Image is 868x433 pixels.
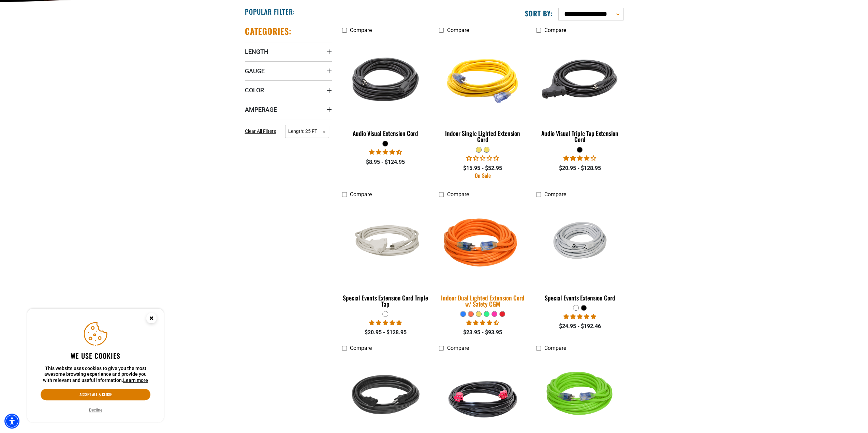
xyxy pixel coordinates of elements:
div: Special Events Extension Cord [536,295,623,301]
button: Accept all & close [41,389,150,400]
span: 4.73 stars [369,149,402,155]
span: Clear All Filters [245,128,276,134]
div: $20.95 - $128.95 [536,164,623,172]
span: Compare [544,27,566,33]
h2: Popular Filter: [245,7,295,16]
a: black Audio Visual Extension Cord [342,37,429,140]
span: 4.40 stars [466,320,499,326]
p: This website uses cookies to give you the most awesome browsing experience and provide you with r... [41,366,150,384]
span: 5.00 stars [563,313,596,320]
span: Compare [350,191,372,198]
a: Length: 25 FT [285,128,329,134]
h2: We use cookies [41,351,150,360]
span: 0.00 stars [466,155,499,161]
img: black [342,40,428,119]
div: Audio Visual Triple Tap Extension Cord [536,130,623,142]
a: white Special Events Extension Cord [536,201,623,305]
img: white [537,216,623,272]
span: Color [245,86,264,94]
summary: Color [245,80,332,99]
div: Indoor Dual Lighted Extension Cord w/ Safety CGM [439,295,526,307]
img: white [342,218,428,270]
div: Special Events Extension Cord Triple Tap [342,295,429,307]
summary: Gauge [245,61,332,80]
a: black Audio Visual Triple Tap Extension Cord [536,37,623,146]
div: $15.95 - $52.95 [439,164,526,172]
img: orange [435,200,530,288]
span: Compare [350,27,372,33]
a: Yellow Indoor Single Lighted Extension Cord [439,37,526,146]
span: Compare [544,345,566,351]
h2: Categories: [245,26,292,36]
aside: Cookie Consent [27,309,164,422]
span: Compare [544,191,566,198]
div: $24.95 - $192.46 [536,322,623,330]
div: Indoor Single Lighted Extension Cord [439,130,526,142]
span: Length [245,48,268,56]
div: $23.95 - $93.95 [439,328,526,337]
span: Compare [447,191,469,198]
div: Audio Visual Extension Cord [342,130,429,136]
summary: Length [245,42,332,61]
label: Sort by: [525,9,553,18]
div: $20.95 - $128.95 [342,328,429,337]
img: Yellow [440,40,526,119]
span: Compare [447,27,469,33]
button: Decline [87,407,104,414]
summary: Amperage [245,100,332,119]
span: Gauge [245,67,265,75]
span: 3.75 stars [563,155,596,161]
span: Compare [350,345,372,351]
a: This website uses cookies to give you the most awesome browsing experience and provide you with r... [123,377,148,383]
span: Amperage [245,106,277,113]
span: Compare [447,345,469,351]
a: Clear All Filters [245,128,279,135]
div: Accessibility Menu [4,414,19,429]
span: 5.00 stars [369,320,402,326]
button: Close this option [139,309,164,330]
div: On Sale [439,173,526,178]
img: black [537,40,623,119]
a: white Special Events Extension Cord Triple Tap [342,201,429,311]
a: orange Indoor Dual Lighted Extension Cord w/ Safety CGM [439,201,526,311]
span: Length: 25 FT [285,125,329,138]
div: $8.95 - $124.95 [342,158,429,166]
